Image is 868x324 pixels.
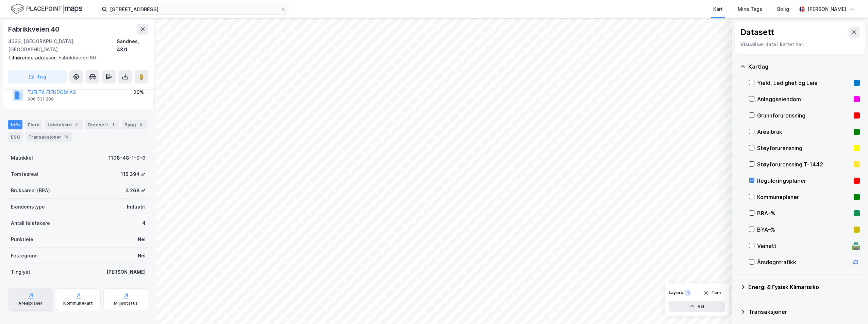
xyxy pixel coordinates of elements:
[669,290,683,295] div: Layers
[108,154,146,162] div: 1108-48-1-0-0
[11,154,33,162] div: Matrikkel
[834,291,868,324] iframe: Chat Widget
[8,70,67,84] button: Tag
[63,133,70,140] div: 19
[45,120,83,129] div: Leietakere
[807,5,846,13] div: [PERSON_NAME]
[669,301,725,312] button: Vis
[107,4,281,14] input: Søk på adresse, matrikkel, gårdeiere, leietakere eller personer
[127,203,146,211] div: Industri
[11,203,45,211] div: Eiendomstype
[748,283,860,291] div: Energi & Fysisk Klimarisiko
[757,209,851,217] div: BRA–%
[126,186,146,195] div: 3 268 ㎡
[142,219,146,227] div: 4
[757,226,851,234] div: BYA–%
[122,120,147,129] div: Bygg
[73,121,80,128] div: 4
[28,96,54,102] div: 986 531 289
[8,120,22,129] div: Info
[11,3,82,15] img: logo.f888ab2527a4732fd821a326f86c7f29.svg
[8,55,59,60] span: Tilhørende adresser:
[740,40,859,49] div: Visualiser data i kartet her.
[757,193,851,201] div: Kommuneplaner
[11,252,37,260] div: Festegrunn
[8,132,23,142] div: ESG
[757,144,851,152] div: Støyforurensning
[834,291,868,324] div: Kontrollprogram for chat
[738,5,762,13] div: Mine Tags
[740,27,774,38] div: Datasett
[11,219,50,227] div: Antall leietakere
[757,177,851,185] div: Reguleringsplaner
[777,5,789,13] div: Bolig
[117,37,148,54] div: Sandnes, 48/1
[114,301,138,306] div: Miljøstatus
[11,268,30,276] div: Tinglyst
[110,121,116,128] div: 1
[25,120,42,129] div: Eiere
[757,128,851,136] div: Arealbruk
[748,308,860,316] div: Transaksjoner
[757,160,851,168] div: Støyforurensning T-1442
[11,235,33,244] div: Punktleie
[137,121,144,128] div: 4
[713,5,723,13] div: Kart
[8,37,117,54] div: 4323, [GEOGRAPHIC_DATA], [GEOGRAPHIC_DATA]
[121,170,146,178] div: 115 394 ㎡
[757,111,851,120] div: Grunnforurensning
[11,186,50,195] div: Bruksareal (BRA)
[8,24,61,35] div: Fabrikkveien 40
[757,242,849,250] div: Veinett
[11,170,38,178] div: Tomteareal
[851,241,861,250] div: 🛣️
[85,120,119,129] div: Datasett
[106,268,146,276] div: [PERSON_NAME]
[684,289,691,296] div: 1
[757,79,851,87] div: Yield, Ledighet og Leie
[8,54,143,62] div: Fabrikkveien 60
[133,88,144,96] div: 20%
[748,62,860,71] div: Kartlag
[26,132,72,142] div: Transaksjoner
[138,235,146,244] div: Nei
[757,258,849,266] div: Årsdøgntrafikk
[63,301,93,306] div: Kommunekart
[18,301,43,306] div: Arealplaner
[699,287,725,298] button: Tøm
[138,252,146,260] div: Nei
[757,95,851,103] div: Anleggseiendom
